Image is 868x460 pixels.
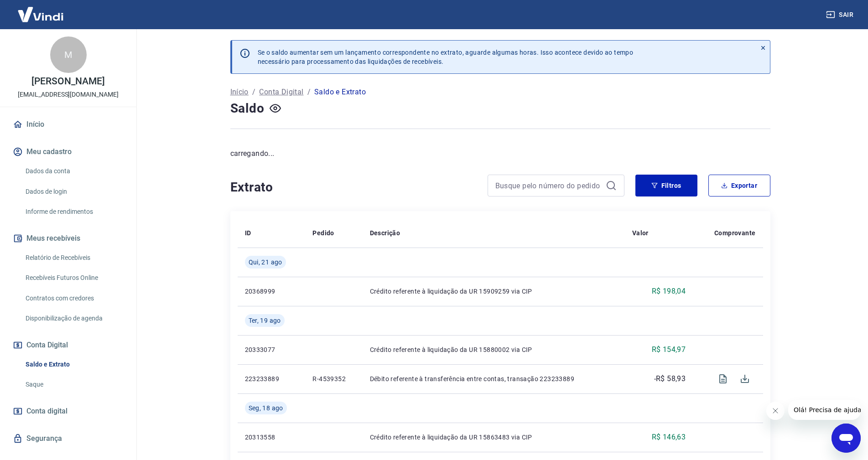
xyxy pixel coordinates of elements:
[230,148,770,159] p: carregando...
[11,228,125,248] button: Meus recebíveis
[22,269,125,287] a: Recebíveis Futuros Online
[312,228,334,238] p: Pedido
[708,175,770,196] button: Exportar
[652,286,686,297] p: R$ 198,04
[766,402,785,420] iframe: Fechar mensagem
[654,373,686,384] p: -R$ 58,93
[252,87,255,98] p: /
[258,48,634,66] p: Se o saldo aumentar sem um lançamento correspondente no extrato, aguarde algumas horas. Isso acon...
[11,429,125,449] a: Segurança
[370,287,618,296] p: Crédito referente à liquidação da UR 15909259 via CIP
[259,87,303,98] a: Conta Digital
[22,162,125,181] a: Dados da conta
[31,77,104,86] p: [PERSON_NAME]
[832,424,861,453] iframe: Botão para abrir a janela de mensagens
[249,258,282,267] span: Qui, 21 ago
[314,87,366,98] p: Saldo e Extrato
[824,6,857,23] button: Sair
[245,287,298,296] p: 20368999
[312,374,355,383] p: R-4539352
[788,400,861,420] iframe: Mensagem da empresa
[249,316,281,325] span: Ter, 19 ago
[245,433,298,442] p: 20313558
[635,175,697,196] button: Filtros
[245,374,298,383] p: 223233889
[11,114,125,134] a: Início
[734,368,756,390] span: Download
[245,228,251,238] p: ID
[22,289,125,308] a: Contratos com credores
[714,228,755,238] p: Comprovante
[245,345,298,354] p: 20333077
[249,403,283,413] span: Seg, 18 ago
[370,228,400,238] p: Descrição
[370,374,618,383] p: Débito referente à transferência entre contas, transação 223233889
[22,182,125,201] a: Dados de login
[22,375,125,394] a: Saque
[307,87,311,98] p: /
[11,0,70,28] img: Vindi
[652,344,686,355] p: R$ 154,97
[495,179,602,192] input: Busque pelo número do pedido
[22,248,125,267] a: Relatório de Recebíveis
[370,345,618,354] p: Crédito referente à liquidação da UR 15880002 via CIP
[712,368,734,390] span: Visualizar
[230,87,249,98] a: Início
[26,405,68,418] span: Conta digital
[652,432,686,443] p: R$ 146,63
[632,228,649,238] p: Valor
[22,202,125,221] a: Informe de rendimentos
[11,401,125,421] a: Conta digital
[5,6,77,14] span: Olá! Precisa de ajuda?
[370,433,618,442] p: Crédito referente à liquidação da UR 15863483 via CIP
[18,90,119,99] p: [EMAIL_ADDRESS][DOMAIN_NAME]
[50,36,87,73] div: M
[230,99,265,118] h4: Saldo
[230,178,477,196] h4: Extrato
[11,142,125,162] button: Meu cadastro
[22,309,125,328] a: Disponibilização de agenda
[22,355,125,374] a: Saldo e Extrato
[11,335,125,355] button: Conta Digital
